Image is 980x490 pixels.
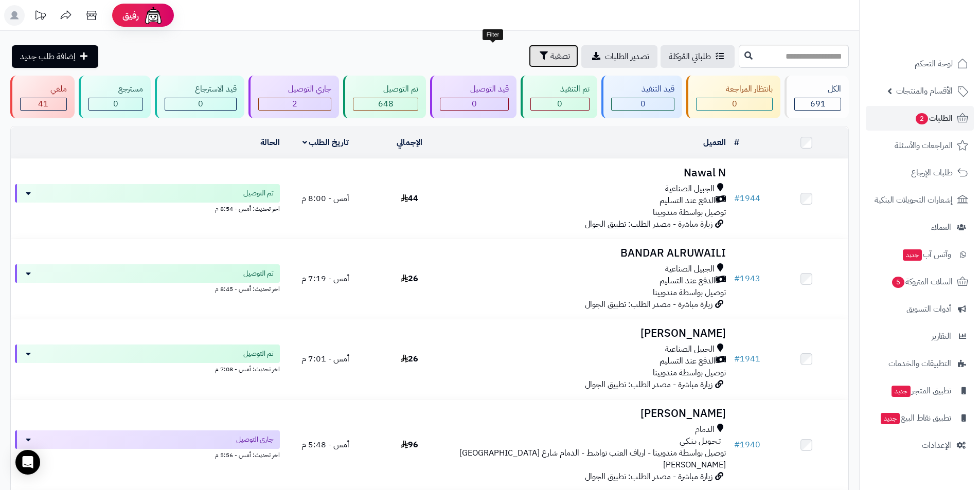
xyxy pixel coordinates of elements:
span: إضافة طلب جديد [20,50,76,63]
img: ai-face.png [143,5,164,26]
a: #1941 [734,353,760,365]
a: طلبات الإرجاع [866,160,974,185]
span: الدفع عند التسليم [660,355,716,367]
button: تصفية [529,45,578,67]
span: زيارة مباشرة - مصدر الطلب: تطبيق الجوال [585,470,712,483]
span: تم التوصيل [243,349,274,359]
a: تصدير الطلبات [581,45,657,68]
div: قيد التنفيذ [611,83,674,95]
span: 0 [732,98,737,110]
span: لوحة التحكم [915,57,953,71]
a: #1944 [734,192,760,205]
span: جاري التوصيل [236,434,274,445]
a: المراجعات والأسئلة [866,133,974,158]
span: زيارة مباشرة - مصدر الطلب: تطبيق الجوال [585,298,712,311]
a: تحديثات المنصة [27,5,53,28]
span: 26 [401,273,418,285]
span: إشعارات التحويلات البنكية [875,193,953,207]
span: أمس - 5:48 م [301,439,349,451]
span: الدفع عند التسليم [660,275,716,287]
span: التقارير [932,329,951,343]
span: 2 [292,98,297,110]
div: اخر تحديث: أمس - 8:54 م [15,203,280,213]
span: 0 [557,98,562,110]
span: العملاء [931,220,951,234]
a: التطبيقات والخدمات [866,351,974,376]
a: تطبيق نقاط البيعجديد [866,406,974,430]
div: اخر تحديث: أمس - 5:56 م [15,449,280,460]
a: # [734,136,739,149]
span: توصيل بواسطة مندوبينا [653,206,726,219]
div: تم التنفيذ [530,83,590,95]
span: تطبيق المتجر [890,384,951,398]
span: توصيل بواسطة مندوبينا - ارياف العنب نواشط - الدمام شارع [GEOGRAPHIC_DATA][PERSON_NAME] [459,447,726,471]
span: 691 [810,98,826,110]
div: جاري التوصيل [258,83,332,95]
a: الإجمالي [397,136,422,149]
span: الأقسام والمنتجات [896,84,953,98]
span: طلبات الإرجاع [911,166,953,180]
span: تم التوصيل [243,268,274,279]
span: تصفية [550,50,570,62]
span: المراجعات والأسئلة [895,138,953,153]
span: زيارة مباشرة - مصدر الطلب: تطبيق الجوال [585,378,712,391]
span: تصدير الطلبات [605,50,649,63]
span: توصيل بواسطة مندوبينا [653,367,726,379]
a: ملغي 41 [8,76,77,118]
span: أمس - 7:01 م [301,353,349,365]
a: تم التنفيذ 0 [519,76,600,118]
a: العملاء [866,215,974,240]
span: أمس - 8:00 م [301,192,349,205]
div: ملغي [20,83,67,95]
a: قيد التوصيل 0 [428,76,519,118]
a: مسترجع 0 [77,76,153,118]
span: زيارة مباشرة - مصدر الطلب: تطبيق الجوال [585,218,712,230]
div: 0 [531,98,590,110]
span: الجبيل الصناعية [665,263,715,275]
a: التقارير [866,324,974,349]
a: جاري التوصيل 2 [246,76,342,118]
a: تم التوصيل 648 [341,76,428,118]
span: جديد [881,413,900,424]
span: تطبيق نقاط البيع [880,411,951,425]
a: لوحة التحكم [866,51,974,76]
div: تم التوصيل [353,83,418,95]
a: الإعدادات [866,433,974,458]
div: 0 [440,98,508,110]
span: 648 [378,98,394,110]
a: #1943 [734,273,760,285]
span: 0 [198,98,203,110]
a: #1940 [734,439,760,451]
span: رفيق [122,9,139,22]
a: طلباتي المُوكلة [661,45,735,68]
div: 0 [612,98,674,110]
h3: [PERSON_NAME] [455,328,726,339]
span: # [734,273,740,285]
span: السلات المتروكة [891,275,953,289]
span: 96 [401,439,418,451]
a: العميل [703,136,726,149]
span: الدمام [695,424,715,435]
div: 648 [353,98,418,110]
span: جديد [892,386,911,397]
a: الطلبات2 [866,106,974,131]
span: الجبيل الصناعية [665,183,715,195]
span: توصيل بواسطة مندوبينا [653,286,726,299]
span: أمس - 7:19 م [301,273,349,285]
h3: [PERSON_NAME] [455,408,726,420]
span: 44 [401,192,418,205]
div: مسترجع [88,83,144,95]
div: قيد الاسترجاع [165,83,237,95]
span: الدفع عند التسليم [660,195,716,207]
div: الكل [794,83,841,95]
span: جديد [903,249,922,261]
span: تـحـويـل بـنـكـي [680,435,721,447]
span: تم التوصيل [243,188,274,198]
div: قيد التوصيل [440,83,509,95]
a: إضافة طلب جديد [12,45,98,68]
span: # [734,192,740,205]
a: الحالة [260,136,280,149]
span: # [734,439,740,451]
div: Open Intercom Messenger [15,450,40,475]
div: 0 [697,98,773,110]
